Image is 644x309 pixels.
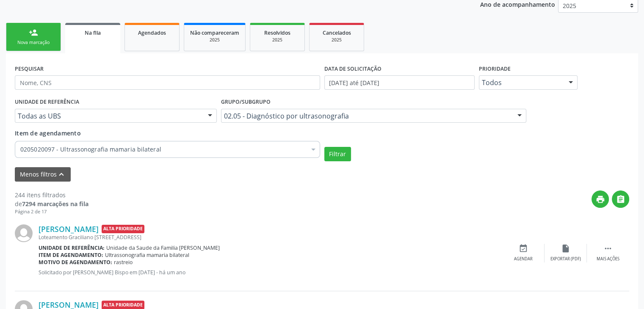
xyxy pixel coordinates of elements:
div: Mais ações [597,256,619,262]
span: 02.05 - Diagnóstico por ultrasonografia [224,112,509,120]
button: print [591,190,609,208]
i: insert_drive_file [561,244,570,253]
input: Nome, CNS [15,75,320,90]
input: Selecione um intervalo [324,75,475,90]
span: Item de agendamento [15,129,81,137]
div: Agendar [514,256,533,262]
div: Página 2 de 17 [15,208,88,215]
span: Alta Prioridade [102,225,144,234]
i:  [603,244,613,253]
div: 2025 [315,37,358,43]
span: Não compareceram [190,29,239,36]
span: rastreio [114,259,133,266]
div: Nova marcação [12,39,55,46]
button: Menos filtroskeyboard_arrow_up [15,167,71,182]
label: Prioridade [479,62,511,75]
span: Ultrassonografia mamaria bilateral [105,251,189,259]
div: Exportar (PDF) [550,256,581,262]
i: keyboard_arrow_up [57,170,66,179]
label: UNIDADE DE REFERÊNCIA [15,96,79,109]
span: Cancelados [323,29,351,36]
b: Motivo de agendamento: [39,259,112,266]
strong: 7294 marcações na fila [22,200,88,208]
button: Filtrar [324,147,351,161]
label: PESQUISAR [15,62,44,75]
div: 2025 [256,37,299,43]
span: Resolvidos [264,29,290,36]
span: Todas as UBS [18,112,199,120]
label: DATA DE SOLICITAÇÃO [324,62,381,75]
i: event_available [519,244,528,253]
b: Unidade de referência: [39,244,105,251]
span: Na fila [85,29,101,36]
i:  [616,195,625,204]
p: Solicitado por [PERSON_NAME] Bispo em [DATE] - há um ano [39,269,502,276]
a: [PERSON_NAME] [39,224,99,234]
span: Unidade da Saude da Familia [PERSON_NAME] [106,244,220,251]
div: person_add [29,28,38,37]
div: 244 itens filtrados [15,190,88,199]
label: Grupo/Subgrupo [221,96,271,109]
div: Loteamento Graciliano [STREET_ADDRESS] [39,234,502,241]
span: Agendados [138,29,166,36]
span: 0205020097 - Ultrassonografia mamaria bilateral [20,145,306,154]
img: img [15,224,33,242]
b: Item de agendamento: [39,251,103,259]
div: 2025 [190,37,239,43]
span: Todos [482,78,561,87]
div: de [15,199,88,208]
button:  [612,190,629,208]
i: print [596,195,605,204]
